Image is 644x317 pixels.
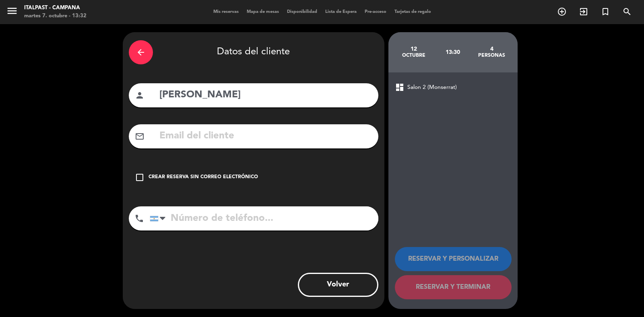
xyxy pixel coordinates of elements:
[134,214,144,223] i: phone
[394,52,433,59] div: octubre
[129,38,378,66] div: Datos del cliente
[136,47,146,57] i: arrow_back
[6,5,18,20] button: menu
[209,10,243,14] span: Mis reservas
[24,4,87,12] div: Italpast - Campana
[159,87,372,103] input: Nombre del cliente
[395,82,405,92] span: dashboard
[407,83,457,92] span: Salon 2 (Monserrat)
[283,10,321,14] span: Disponibilidad
[298,273,378,297] button: Volver
[24,12,87,20] div: martes 7. octubre - 13:32
[159,128,372,144] input: Email del cliente
[601,7,610,16] i: turned_in_not
[150,206,378,231] input: Número de teléfono...
[150,207,169,230] div: Argentina: +54
[390,10,435,14] span: Tarjetas de regalo
[6,5,18,17] i: menu
[394,46,433,52] div: 12
[557,7,567,16] i: add_circle_outline
[395,275,512,299] button: RESERVAR Y TERMINAR
[433,38,472,66] div: 13:30
[243,10,283,14] span: Mapa de mesas
[135,132,144,141] i: mail_outline
[149,173,258,181] div: Crear reserva sin correo electrónico
[361,10,390,14] span: Pre-acceso
[622,7,632,16] i: search
[135,91,144,100] i: person
[579,7,588,16] i: exit_to_app
[321,10,361,14] span: Lista de Espera
[135,173,144,182] i: check_box_outline_blank
[472,46,511,52] div: 4
[395,247,512,271] button: RESERVAR Y PERSONALIZAR
[472,52,511,59] div: personas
